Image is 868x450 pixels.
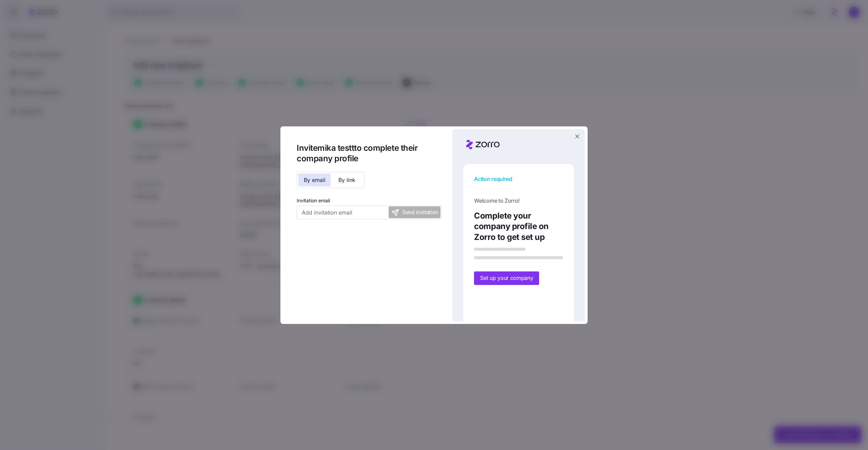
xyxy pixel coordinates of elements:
[402,208,438,217] span: Send invitation
[304,177,325,183] span: By email
[474,175,563,183] span: Action required
[389,206,440,218] button: Send invitation
[474,197,563,205] span: Welcome to Zorro!
[474,210,563,242] h1: Complete your company profile on Zorro to get set up
[297,197,330,204] label: Invitation email
[297,206,441,219] input: Add invitation email
[338,177,355,183] span: By link
[297,143,441,164] h1: Invite mika testt to complete their company profile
